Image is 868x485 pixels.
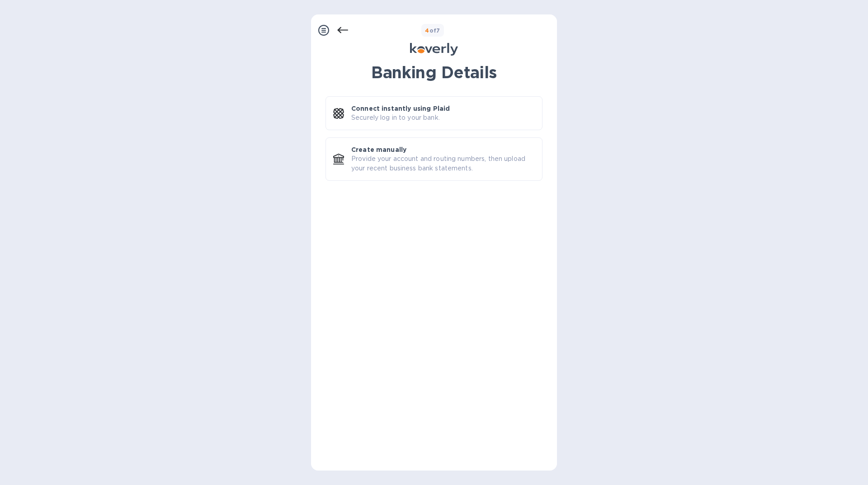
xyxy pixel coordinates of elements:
[325,137,542,181] button: Create manuallyProvide your account and routing numbers, then upload your recent business bank st...
[351,104,450,113] p: Connect instantly using Plaid
[351,154,535,173] p: Provide your account and routing numbers, then upload your recent business bank statements.
[325,96,542,130] button: Connect instantly using PlaidSecurely log in to your bank.
[425,27,440,34] b: of 7
[325,63,542,82] h1: Banking Details
[425,27,429,34] span: 4
[351,145,406,154] p: Create manually
[351,113,440,122] p: Securely log in to your bank.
